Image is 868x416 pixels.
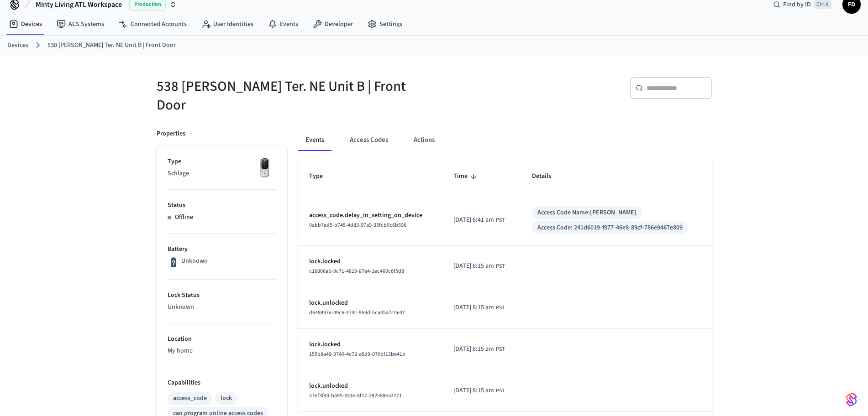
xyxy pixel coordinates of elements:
div: Asia/Manila [453,386,505,395]
p: lock.locked [309,340,432,349]
span: [DATE] 8:41 am [453,215,494,225]
img: Yale Assure Touchscreen Wifi Smart Lock, Satin Nickel, Front [253,157,276,180]
a: Connected Accounts [111,16,194,32]
a: 538 [PERSON_NAME] Ter. NE Unit B | Front Door [47,41,176,50]
p: Location [168,334,276,344]
p: Type [168,157,276,166]
a: Developer [305,16,360,32]
div: access_code [173,394,207,403]
div: Asia/Manila [453,261,505,271]
p: Lock Status [168,291,276,300]
img: SeamLogoGradient.69752ec5.svg [846,392,857,407]
span: PST [496,345,505,354]
h5: 538 [PERSON_NAME] Ter. NE Unit B | Front Door [157,77,429,114]
span: PST [496,262,505,270]
div: Access Code: 241d6019-f977-46e8-89cf-786e9467e809 [537,223,683,233]
p: access_code.delay_in_setting_on_device [309,211,432,220]
span: d648897e-49c6-474c-959d-5ca05a7c0e47 [309,309,405,317]
span: 57ef3f40-ba95-433e-8f17-282588ea2771 [309,392,402,400]
a: Settings [360,16,410,32]
span: [DATE] 8:15 am [453,344,494,354]
div: Asia/Manila [453,303,505,312]
span: [DATE] 8:15 am [453,261,494,271]
a: Events [261,16,305,32]
p: Unknown [168,302,276,312]
a: Devices [2,16,49,32]
span: PST [496,216,505,224]
p: Properties [157,129,185,139]
div: ant example [298,129,712,151]
span: [DATE] 8:15 am [453,386,494,395]
span: PST [496,387,505,395]
p: lock.unlocked [309,381,432,391]
p: Unknown [181,256,208,266]
span: 0abb7ad5-b745-4d83-97a9-33fcb0c6b596 [309,221,406,229]
span: Time [453,169,479,183]
a: User Identities [194,16,261,32]
p: Battery [168,244,276,254]
p: My home [168,346,276,356]
p: Capabilities [168,378,276,388]
p: Schlage [168,169,276,178]
div: Access Code Name: [PERSON_NAME] [537,208,637,218]
span: Type [309,169,335,183]
span: c16806ab-9c71-4819-87e4-1ec460c6f5d8 [309,267,404,275]
span: PST [496,304,505,312]
div: lock [221,394,232,403]
p: Offline [175,213,193,222]
a: Devices [7,41,28,50]
div: Asia/Manila [453,215,505,225]
button: Events [298,129,331,151]
button: Actions [406,129,442,151]
span: Details [532,169,563,183]
button: Access Codes [342,129,395,151]
a: ACS Systems [49,16,111,32]
span: 155b8a49-9740-4c72-a5d9-070bf13be41b [309,350,405,358]
p: Status [168,201,276,210]
span: [DATE] 8:15 am [453,303,494,312]
div: Asia/Manila [453,344,505,354]
p: lock.unlocked [309,298,432,308]
p: lock.locked [309,257,432,266]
